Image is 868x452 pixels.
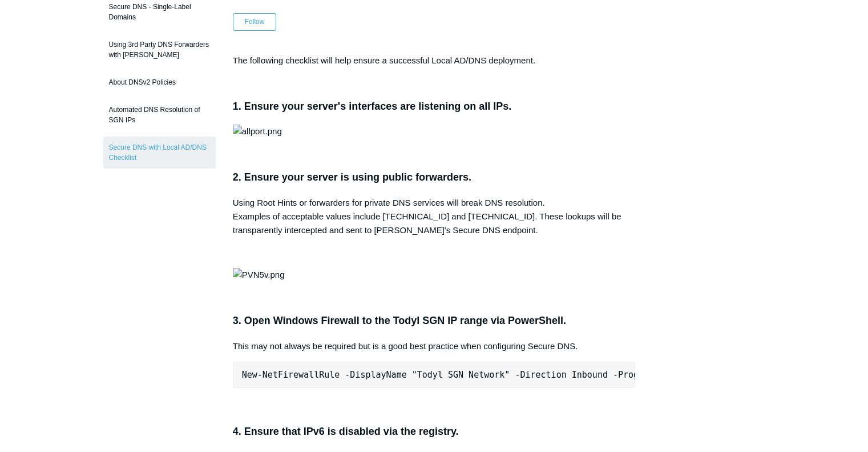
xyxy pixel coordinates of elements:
h3: 2. Ensure your server is using public forwarders. [233,169,636,186]
a: Automated DNS Resolution of SGN IPs [103,99,216,131]
p: The following checklist will help ensure a successful Local AD/DNS deployment. [233,54,636,67]
button: Follow Article [233,13,277,30]
a: About DNSv2 Policies [103,71,216,93]
a: Using 3rd Party DNS Forwarders with [PERSON_NAME] [103,34,216,66]
img: PVN5v.png [233,268,285,282]
h3: 3. Open Windows Firewall to the Todyl SGN IP range via PowerShell. [233,313,636,329]
img: allport.png [233,125,282,138]
p: Using Root Hints or forwarders for private DNS services will break DNS resolution. Examples of ac... [233,196,636,237]
h3: 1. Ensure your server's interfaces are listening on all IPs. [233,98,636,115]
p: This may not always be required but is a good best practice when configuring Secure DNS. [233,339,636,353]
h3: 4. Ensure that IPv6 is disabled via the registry. [233,423,636,440]
a: Secure DNS with Local AD/DNS Checklist [103,137,216,169]
pre: New-NetFirewallRule -DisplayName "Todyl SGN Network" -Direction Inbound -Program Any -LocalAddres... [233,362,636,388]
